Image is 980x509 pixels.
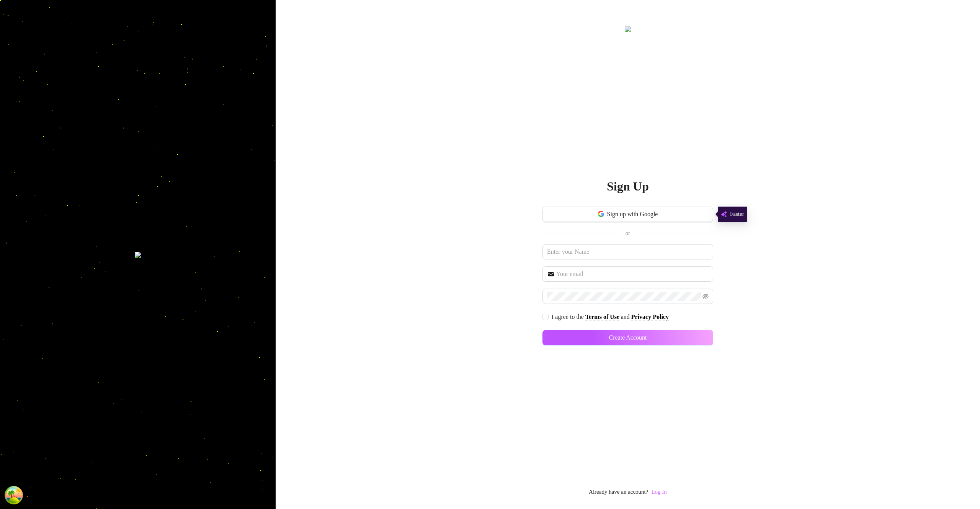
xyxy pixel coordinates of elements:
[609,334,647,341] span: Create Account
[621,314,631,320] span: and
[552,314,585,320] span: I agree to the
[651,489,666,495] a: Log In
[631,314,669,320] strong: Privacy Policy
[556,269,709,279] input: Your email
[730,210,744,219] span: Faster
[607,179,648,194] h2: Sign Up
[585,314,619,321] a: Terms of Use
[589,488,648,497] span: Already have an account?
[135,252,141,258] img: signup-background.svg
[702,293,709,299] span: eye-invisible
[607,211,658,218] span: Sign up with Google
[626,230,630,236] span: or
[542,244,713,259] input: Enter your Name
[585,314,619,320] strong: Terms of Use
[721,210,727,219] img: svg%3e
[542,330,713,345] button: Create Account
[651,488,666,497] a: Log In
[631,314,669,321] a: Privacy Policy
[6,488,21,503] button: Open Tanstack query devtools
[542,207,713,222] button: Sign up with Google
[625,26,631,32] img: logo.svg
